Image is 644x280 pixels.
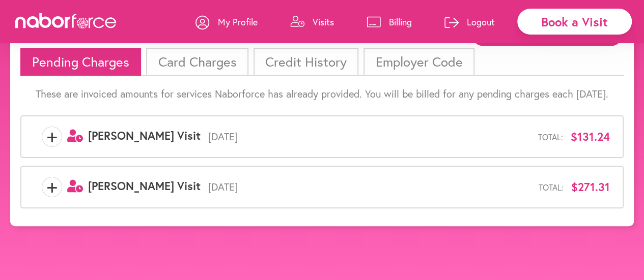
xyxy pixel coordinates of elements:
[195,7,258,37] a: My Profile
[290,7,334,37] a: Visits
[389,16,412,28] p: Billing
[571,130,610,143] span: $131.24
[539,182,564,192] span: Total:
[218,16,258,28] p: My Profile
[88,178,201,193] span: [PERSON_NAME] Visit
[20,48,141,76] li: Pending Charges
[42,177,62,197] span: +
[517,9,632,35] div: Book a Visit
[363,48,474,76] li: Employer Code
[146,48,248,76] li: Card Charges
[20,88,624,100] p: These are invoiced amounts for services Naborforce has already provided. You will be billed for a...
[367,7,412,37] a: Billing
[571,180,610,194] span: $271.31
[42,127,62,147] span: +
[88,128,201,143] span: [PERSON_NAME] Visit
[254,48,358,76] li: Credit History
[201,131,538,143] span: [DATE]
[467,16,495,28] p: Logout
[444,7,495,37] a: Logout
[201,181,539,193] span: [DATE]
[538,132,563,142] span: Total:
[313,16,334,28] p: Visits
